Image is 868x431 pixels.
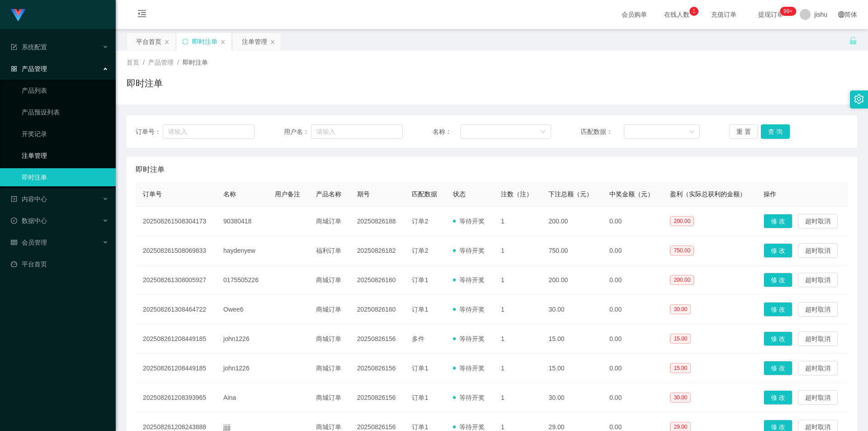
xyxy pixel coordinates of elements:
button: 超时取消 [798,273,838,287]
button: 修 改 [764,302,793,317]
td: 0.00 [602,207,663,236]
span: 首页 [127,59,139,66]
span: 30.00 [670,304,691,314]
td: 0.00 [602,383,663,412]
span: 15.00 [670,334,691,344]
span: 即时注单 [183,59,208,66]
button: 超时取消 [798,302,838,317]
span: 等待开奖 [453,306,485,313]
span: 等待开奖 [453,335,485,342]
td: 0175505226 [216,265,268,295]
a: 即时注单 [22,168,108,186]
td: Owee6 [216,295,268,324]
td: 202508261208449185 [136,324,216,354]
td: 0.00 [602,354,663,383]
td: 1 [494,295,542,324]
button: 修 改 [764,243,793,258]
td: 15.00 [541,324,602,354]
i: 图标: unlock [849,37,857,45]
sup: 1 [689,7,698,16]
td: 30.00 [541,295,602,324]
td: 0.00 [602,295,663,324]
h1: 即时注单 [127,76,163,90]
a: 产品列表 [22,81,108,99]
td: 20250826156 [350,324,405,354]
span: 等待开奖 [453,365,485,372]
i: 图标: down [540,129,546,135]
td: 20250826156 [350,354,405,383]
i: 图标: table [11,239,17,246]
p: 1 [693,7,696,16]
button: 超时取消 [798,214,838,228]
td: 20250826160 [350,265,405,295]
i: 图标: setting [854,94,864,104]
span: 等待开奖 [453,247,485,254]
div: 平台首页 [136,33,161,50]
span: 等待开奖 [453,423,485,431]
span: 数据中心 [11,217,47,224]
button: 超时取消 [798,361,838,375]
span: 订单1 [412,365,428,372]
button: 修 改 [764,390,793,405]
span: 订单1 [412,394,428,401]
td: 商城订单 [309,383,350,412]
td: 20250826156 [350,383,405,412]
input: 请输入 [163,124,255,139]
span: 等待开奖 [453,218,485,225]
td: 1 [494,236,542,265]
sup: 1090 [780,7,796,16]
button: 查 询 [761,124,790,139]
td: 20250826160 [350,295,405,324]
td: 202508261208449185 [136,354,216,383]
span: 名称 [223,190,236,198]
div: 即时注单 [192,33,217,50]
span: 状态 [453,190,466,198]
span: 内容中心 [11,195,47,203]
td: 20250826182 [350,236,405,265]
span: 操作 [764,190,776,198]
span: 即时注单 [136,164,165,175]
button: 修 改 [764,332,793,346]
td: 30.00 [541,383,602,412]
i: 图标: close [164,39,170,45]
span: 产品管理 [11,65,47,72]
span: 匹配数据： [581,127,624,137]
span: 充值订单 [707,11,741,18]
i: 图标: sync [182,38,189,45]
input: 请输入 [311,124,403,139]
i: 图标: form [11,44,17,50]
td: Aina [216,383,268,412]
td: 0.00 [602,236,663,265]
a: 开奖记录 [22,125,108,143]
a: 注单管理 [22,147,108,165]
button: 修 改 [764,361,793,375]
span: 在线人数 [660,11,694,18]
button: 修 改 [764,214,793,228]
a: 图标: dashboard平台首页 [11,255,108,273]
i: 图标: close [220,39,226,45]
i: 图标: global [838,11,844,18]
button: 重 置 [729,124,758,139]
td: 商城订单 [309,295,350,324]
span: 订单2 [412,218,428,225]
span: / [177,59,179,66]
span: 等待开奖 [453,276,485,284]
span: 订单号： [136,127,163,137]
span: 名称： [433,127,460,137]
span: 200.00 [670,216,694,226]
button: 超时取消 [798,390,838,405]
td: 商城订单 [309,207,350,236]
span: 订单2 [412,247,428,254]
span: 用户名： [284,127,311,137]
td: 1 [494,207,542,236]
td: 202508261508069833 [136,236,216,265]
td: 202508261208393965 [136,383,216,412]
span: 下注总额（元） [548,190,593,198]
td: 1 [494,324,542,354]
td: 90380418 [216,207,268,236]
span: 期号 [357,190,370,198]
td: 商城订单 [309,354,350,383]
i: 图标: appstore-o [11,66,17,72]
span: 会员管理 [11,239,47,246]
span: 订单1 [412,306,428,313]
